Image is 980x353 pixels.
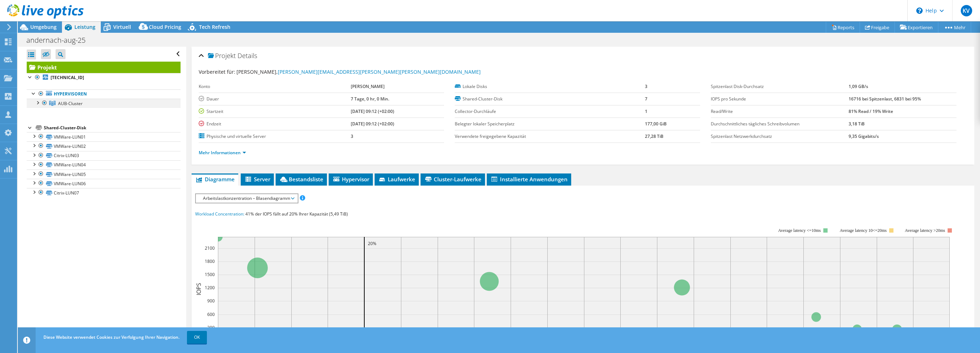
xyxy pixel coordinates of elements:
[205,285,215,291] text: 1200
[849,133,879,139] b: 9,35 Gigabits/s
[207,298,215,304] text: 900
[58,100,83,107] span: AUB-Cluster
[279,176,323,183] span: Bestandsliste
[199,24,230,30] span: Tech Refresh
[351,83,385,89] b: [PERSON_NAME]
[840,228,887,233] tspan: Average latency 10<=20ms
[645,133,663,139] b: 27,28 TiB
[645,83,647,89] b: 3
[645,121,667,127] b: 177,00 GiB
[27,188,181,197] a: Citrix-LUN07
[51,74,84,81] b: [TECHNICAL_ID]
[44,124,181,132] div: Shared-Cluster-Disk
[424,176,481,183] span: Cluster-Laufwerke
[27,151,181,160] a: Citrix-LUN03
[860,22,895,33] a: Freigabe
[27,89,181,99] a: Hypervisoren
[849,83,868,89] b: 1,09 GB/s
[195,176,235,183] span: Diagramme
[368,240,376,246] text: 20%
[849,96,921,102] b: 16716 bei Spitzenlast, 6831 bei 95%
[199,150,246,156] a: Mehr Informationen
[378,176,415,183] span: Laufwerke
[195,211,244,217] span: Workload Concentration:
[74,24,95,30] span: Leistung
[351,108,394,114] b: [DATE] 09:12 (+02:00)
[27,62,181,73] a: Projekt
[199,95,351,103] label: Dauer
[711,133,848,140] label: Spitzenlast Netzwerkdurchsatz
[199,194,294,203] span: Arbeitslastkonzentration – Blasendiagramm
[199,68,235,75] label: Vorbereitet für:
[332,176,369,183] span: Hypervisor
[205,245,215,251] text: 2100
[27,160,181,170] a: VMWare-LUN04
[711,120,848,128] label: Durchschnittliches tägliches Schreibvolumen
[645,96,647,102] b: 7
[916,7,923,14] svg: \n
[27,170,181,179] a: VMWare-LUN05
[207,311,215,317] text: 600
[195,282,203,295] text: IOPS
[30,24,57,30] span: Umgebung
[938,22,971,33] a: Mehr
[455,120,645,128] label: Belegter lokaler Speicherplatz
[43,334,179,340] span: Diese Website verwendet Cookies zur Verfolgung Ihrer Navigation.
[711,83,848,90] label: Spitzenlast Disk-Durchsatz
[961,5,972,16] span: KV
[23,36,97,44] h1: andernach-aug-25
[149,24,181,30] span: Cloud Pricing
[826,22,860,33] a: Reports
[645,108,647,114] b: 1
[351,121,394,127] b: [DATE] 09:12 (+02:00)
[778,228,821,233] tspan: Average latency <=10ms
[205,258,215,264] text: 1800
[27,141,181,151] a: VMWare-LUN02
[849,121,865,127] b: 3,18 TiB
[199,133,351,140] label: Physische und virtuelle Server
[455,83,645,90] label: Lokale Disks
[27,132,181,141] a: VMWare-LUN01
[205,271,215,277] text: 1500
[895,22,938,33] a: Exportieren
[278,68,481,75] a: [PERSON_NAME][EMAIL_ADDRESS][PERSON_NAME][PERSON_NAME][DOMAIN_NAME]
[351,96,389,102] b: 7 Tage, 0 hr, 0 Min.
[490,176,568,183] span: Installierte Anwendungen
[27,73,181,82] a: [TECHNICAL_ID]
[199,83,351,90] label: Konto
[236,68,481,75] span: [PERSON_NAME],
[208,52,236,59] span: Projekt
[711,108,848,115] label: Read/Write
[849,108,893,114] b: 81% Read / 19% Write
[245,211,348,217] span: 41% der IOPS fällt auf 20% Ihrer Kapazität (5,49 TiB)
[711,95,848,103] label: IOPS pro Sekunde
[199,120,351,128] label: Endzeit
[455,133,645,140] label: Verwendete freigegebene Kapazität
[187,331,207,344] a: OK
[199,108,351,115] label: Startzeit
[27,99,181,108] a: AUB-Cluster
[905,228,945,233] text: Average latency >20ms
[113,24,131,30] span: Virtuell
[207,325,215,331] text: 300
[351,133,353,139] b: 3
[455,95,645,103] label: Shared-Cluster-Disk
[244,176,270,183] span: Server
[27,179,181,188] a: VMWare-LUN06
[238,51,257,60] span: Details
[455,108,645,115] label: Collector-Durchläufe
